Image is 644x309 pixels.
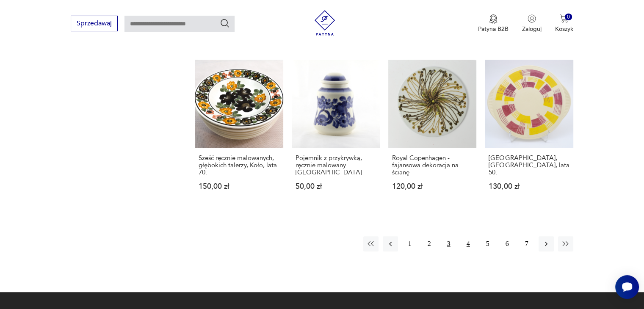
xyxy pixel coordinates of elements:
iframe: Smartsupp widget button [615,275,639,299]
button: Patyna B2B [478,14,509,33]
p: Patyna B2B [478,25,509,33]
div: 0 [565,14,572,21]
button: Szukaj [220,18,230,28]
p: Koszyk [555,25,573,33]
button: 0Koszyk [555,14,573,33]
button: 7 [519,236,534,251]
h3: Sześć ręcznie malowanych, głębokich talerzy, Koło, lata 70. [199,154,279,176]
button: 6 [500,236,515,251]
button: Sprzedawaj [71,16,118,31]
button: 1 [402,236,417,251]
button: 4 [461,236,476,251]
a: Pojemnik z przykrywką, ręcznie malowany WłocławekPojemnik z przykrywką, ręcznie malowany [GEOGRAP... [292,60,380,207]
a: Patera, Niemcy, lata 50.[GEOGRAPHIC_DATA], [GEOGRAPHIC_DATA], lata 50.130,00 zł [485,60,573,207]
img: Ikona koszyka [560,14,568,23]
a: Sprzedawaj [71,21,118,27]
img: Patyna - sklep z meblami i dekoracjami vintage [312,10,337,36]
p: 150,00 zł [199,183,279,190]
a: Sześć ręcznie malowanych, głębokich talerzy, Koło, lata 70.Sześć ręcznie malowanych, głębokich ta... [195,60,283,207]
a: Ikona medaluPatyna B2B [478,14,509,33]
button: 2 [422,236,437,251]
button: 5 [480,236,495,251]
h3: Pojemnik z przykrywką, ręcznie malowany [GEOGRAPHIC_DATA] [296,154,376,176]
a: Royal Copenhagen - fajansowa dekoracja na ścianęRoyal Copenhagen - fajansowa dekoracja na ścianę1... [388,60,476,207]
button: 3 [441,236,456,251]
p: 120,00 zł [392,183,473,190]
img: Ikonka użytkownika [528,14,536,23]
p: 130,00 zł [489,183,569,190]
img: Ikona medalu [489,14,498,24]
p: 50,00 zł [296,183,376,190]
h3: [GEOGRAPHIC_DATA], [GEOGRAPHIC_DATA], lata 50. [489,154,569,176]
h3: Royal Copenhagen - fajansowa dekoracja na ścianę [392,154,473,176]
button: Zaloguj [522,14,542,33]
p: Zaloguj [522,25,542,33]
